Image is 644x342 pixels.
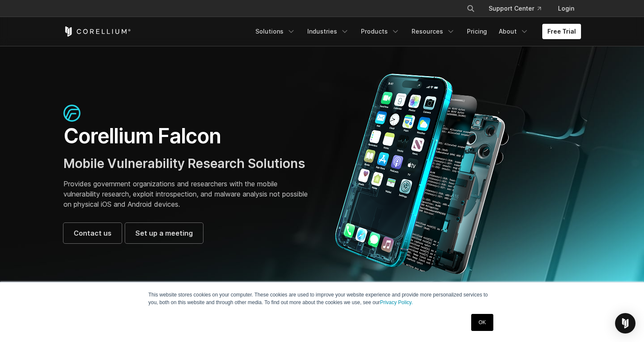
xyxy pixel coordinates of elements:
[494,24,534,39] a: About
[63,26,131,37] a: Corellium Home
[380,299,413,305] a: Privacy Policy.
[615,313,635,333] div: Open Intercom Messenger
[331,73,514,275] img: Corellium_Falcon Hero 1
[149,291,496,306] p: This website stores cookies on your computer. These cookies are used to improve your website expe...
[63,156,305,171] span: Mobile Vulnerability Research Solutions
[135,228,193,238] span: Set up a meeting
[542,24,581,39] a: Free Trial
[551,1,581,16] a: Login
[462,24,492,39] a: Pricing
[302,24,354,39] a: Industries
[250,24,581,39] div: Navigation Menu
[471,314,493,331] a: OK
[63,223,122,243] a: Contact us
[63,179,314,209] p: Provides government organizations and researchers with the mobile vulnerability research, exploit...
[63,105,80,122] img: falcon-icon
[74,228,112,238] span: Contact us
[356,24,405,39] a: Products
[125,223,203,243] a: Set up a meeting
[406,24,460,39] a: Resources
[456,1,581,16] div: Navigation Menu
[482,1,548,16] a: Support Center
[250,24,301,39] a: Solutions
[463,1,478,16] button: Search
[63,123,314,149] h1: Corellium Falcon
